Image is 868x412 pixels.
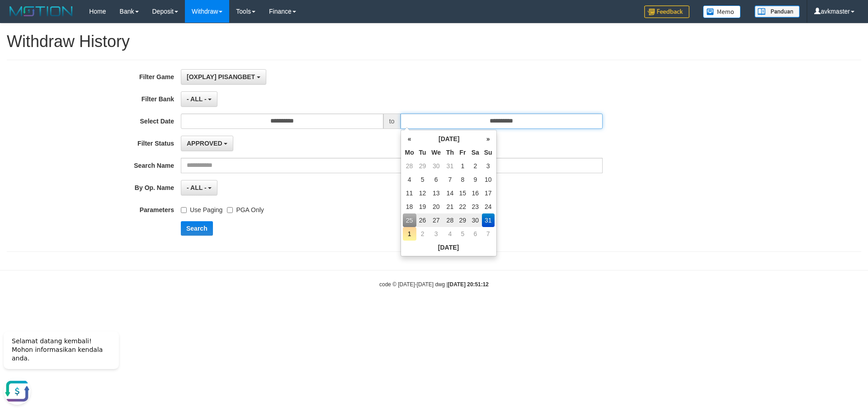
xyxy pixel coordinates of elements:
[703,5,741,18] img: Button%20Memo.svg
[181,69,266,85] button: [OXPLAY] PISANGBET
[469,146,482,159] th: Sa
[416,159,429,173] td: 29
[482,132,495,146] th: »
[403,132,416,146] th: «
[469,200,482,213] td: 23
[469,186,482,200] td: 16
[403,213,416,227] td: 25
[429,146,443,159] th: We
[482,173,495,186] td: 10
[416,186,429,200] td: 12
[482,213,495,227] td: 31
[403,200,416,213] td: 18
[429,173,443,186] td: 6
[416,132,482,146] th: [DATE]
[457,159,469,173] td: 1
[12,14,103,38] span: Selamat datang kembali! Mohon informasikan kendala anda.
[448,281,489,288] strong: [DATE] 20:51:12
[755,5,800,18] img: panduan.png
[443,146,457,159] th: Th
[403,241,495,254] th: [DATE]
[469,213,482,227] td: 30
[429,200,443,213] td: 20
[187,73,255,81] span: [OXPLAY] PISANGBET
[181,136,233,151] button: APPROVED
[469,173,482,186] td: 9
[482,186,495,200] td: 17
[7,5,75,18] img: MOTION_logo.png
[416,213,429,227] td: 26
[416,173,429,186] td: 5
[469,159,482,173] td: 2
[457,227,469,241] td: 5
[181,221,213,236] button: Search
[416,146,429,159] th: Tu
[187,140,222,147] span: APPROVED
[457,200,469,213] td: 22
[469,227,482,241] td: 6
[429,213,443,227] td: 27
[443,173,457,186] td: 7
[443,213,457,227] td: 28
[379,281,489,288] small: code © [DATE]-[DATE] dwg |
[4,54,31,81] button: Open LiveChat chat widget
[443,186,457,200] td: 14
[429,227,443,241] td: 3
[181,180,217,195] button: - ALL -
[429,159,443,173] td: 30
[383,114,401,129] span: to
[457,146,469,159] th: Fr
[416,200,429,213] td: 19
[403,227,416,241] td: 1
[403,173,416,186] td: 4
[457,186,469,200] td: 15
[482,227,495,241] td: 7
[403,159,416,173] td: 28
[457,173,469,186] td: 8
[227,207,233,213] input: PGA Only
[403,146,416,159] th: Mo
[644,5,689,18] img: Feedback.jpg
[181,202,222,214] label: Use Paging
[443,227,457,241] td: 4
[429,186,443,200] td: 13
[403,186,416,200] td: 11
[181,207,187,213] input: Use Paging
[7,33,861,51] h1: Withdraw History
[416,227,429,241] td: 2
[443,200,457,213] td: 21
[227,202,264,214] label: PGA Only
[482,200,495,213] td: 24
[457,213,469,227] td: 29
[187,95,207,103] span: - ALL -
[482,159,495,173] td: 3
[443,159,457,173] td: 31
[181,91,217,107] button: - ALL -
[482,146,495,159] th: Su
[187,184,207,191] span: - ALL -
